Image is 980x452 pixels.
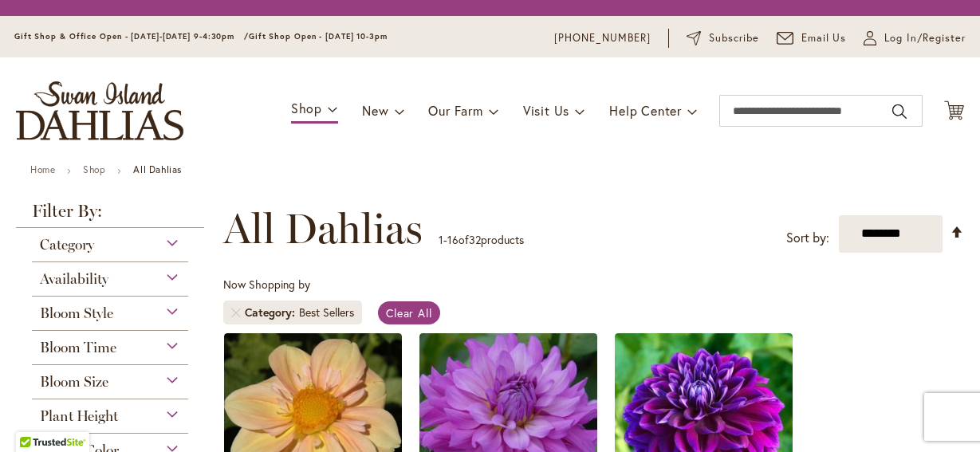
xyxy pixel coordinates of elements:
[428,102,482,119] span: Our Farm
[14,31,249,41] span: Gift Shop & Office Open - [DATE]-[DATE] 9-4:30pm /
[16,202,204,228] strong: Filter By:
[777,30,847,46] a: Email Us
[439,232,443,247] span: 1
[864,30,966,46] a: Log In/Register
[83,163,105,175] a: Shop
[362,102,388,119] span: New
[884,30,966,46] span: Log In/Register
[439,227,524,253] p: - of products
[523,102,569,119] span: Visit Us
[892,99,907,124] button: Search
[40,236,94,254] span: Category
[40,373,108,391] span: Bloom Size
[386,305,433,320] span: Clear All
[133,163,182,175] strong: All Dahlias
[40,270,108,288] span: Availability
[469,232,481,247] span: 32
[249,31,388,41] span: Gift Shop Open - [DATE] 10-3pm
[709,30,759,46] span: Subscribe
[30,163,55,175] a: Home
[12,395,57,440] iframe: Launch Accessibility Center
[786,223,829,253] label: Sort by:
[378,301,441,324] a: Clear All
[223,205,423,253] span: All Dahlias
[554,30,651,46] a: [PHONE_NUMBER]
[245,305,299,320] span: Category
[687,30,759,46] a: Subscribe
[609,102,682,119] span: Help Center
[801,30,847,46] span: Email Us
[299,305,354,320] div: Best Sellers
[40,305,113,322] span: Bloom Style
[16,81,183,140] a: store logo
[231,308,241,317] a: Remove Category Best Sellers
[40,407,118,425] span: Plant Height
[40,339,116,356] span: Bloom Time
[447,232,459,247] span: 16
[291,100,322,116] span: Shop
[223,277,310,292] span: Now Shopping by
